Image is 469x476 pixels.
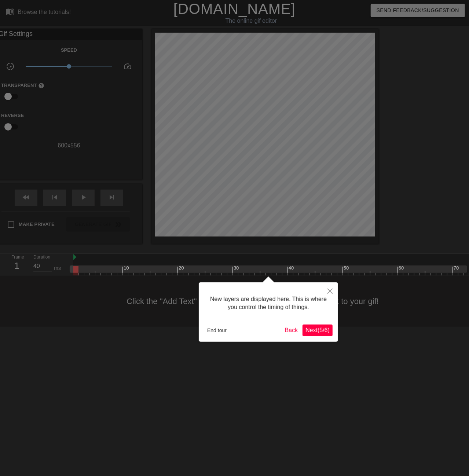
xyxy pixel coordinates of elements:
[322,282,338,299] button: Close
[204,325,230,336] button: End tour
[204,288,333,319] div: New layers are displayed here. This is where you control the timing of things.
[305,327,330,333] span: Next ( 5 / 6 )
[282,325,301,336] button: Back
[303,325,333,336] button: Next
